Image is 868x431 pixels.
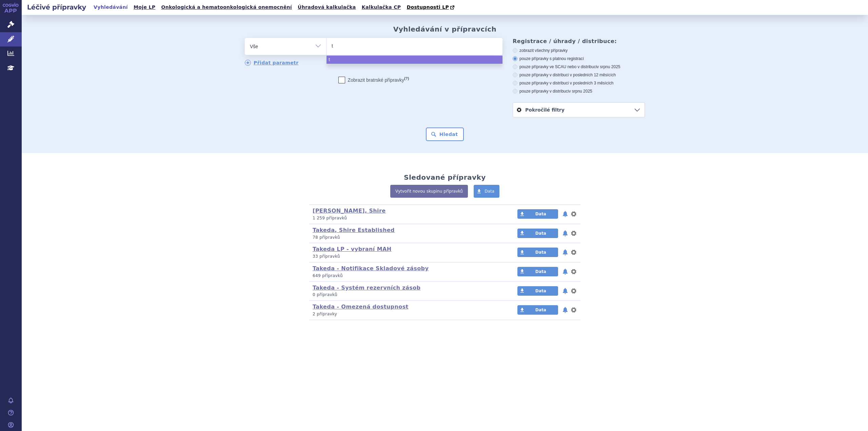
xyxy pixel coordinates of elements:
[513,56,645,61] label: pouze přípravky s platnou registrací
[407,4,449,10] span: Dostupnosti LP
[570,268,577,276] button: nastavení
[513,48,645,53] label: zobrazit všechny přípravky
[390,185,468,198] a: Vytvořit novou skupinu přípravků
[313,254,340,259] span: 33 přípravků
[562,268,569,276] button: notifikace
[535,289,546,293] span: Data
[92,3,130,12] a: Vyhledávání
[22,2,92,12] h2: Léčivé přípravky
[562,210,569,218] button: notifikace
[570,287,577,295] button: nastavení
[570,248,577,256] button: nastavení
[570,306,577,314] button: nastavení
[562,248,569,256] button: notifikace
[513,38,645,44] h3: Registrace / úhrady / distribuce:
[313,285,420,291] a: Takeda - Systém rezervních zásob
[513,103,645,117] a: Pokročilé filtry
[517,267,558,276] a: Data
[517,286,558,296] a: Data
[535,231,546,236] span: Data
[313,265,429,272] a: Takeda - Notifikace Skladové zásoby
[570,210,577,218] button: nastavení
[405,3,458,12] a: Dostupnosti LP
[338,77,409,83] label: Zobrazit bratrské přípravky
[562,306,569,314] button: notifikace
[513,72,645,78] label: pouze přípravky v distribuci v posledních 12 měsících
[535,212,546,216] span: Data
[245,60,299,66] a: Přidat parametr
[132,3,157,12] a: Moje LP
[535,269,546,274] span: Data
[535,308,546,312] span: Data
[485,189,494,194] span: Data
[474,185,499,198] a: Data
[313,303,409,310] a: Takeda - Omezená dostupnost
[535,250,546,255] span: Data
[296,3,358,12] a: Úhradová kalkulačka
[313,227,395,233] a: Takeda, Shire Established
[426,128,464,141] button: Hledat
[393,25,497,33] h2: Vyhledávání v přípravcích
[517,209,558,219] a: Data
[327,56,502,64] li: t
[313,208,386,214] a: [PERSON_NAME], Shire
[159,3,294,12] a: Onkologická a hematoonkologická onemocnění
[404,76,409,81] abbr: (?)
[360,3,403,12] a: Kalkulačka CP
[570,229,577,237] button: nastavení
[313,273,343,278] span: 649 přípravků
[562,229,569,237] button: notifikace
[513,64,645,70] label: pouze přípravky ve SCAU nebo v distribuci
[517,229,558,238] a: Data
[517,248,558,257] a: Data
[562,287,569,295] button: notifikace
[313,235,340,240] span: 78 přípravků
[313,216,347,220] span: 1 259 přípravků
[597,64,620,69] span: v srpnu 2025
[313,292,337,297] span: 0 přípravků
[517,305,558,315] a: Data
[404,173,486,181] h2: Sledované přípravky
[513,80,645,86] label: pouze přípravky v distribuci v posledních 3 měsících
[513,89,645,94] label: pouze přípravky v distribuci
[313,246,392,252] a: Takeda LP - vybraní MAH
[313,312,337,316] span: 2 přípravky
[569,89,592,94] span: v srpnu 2025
